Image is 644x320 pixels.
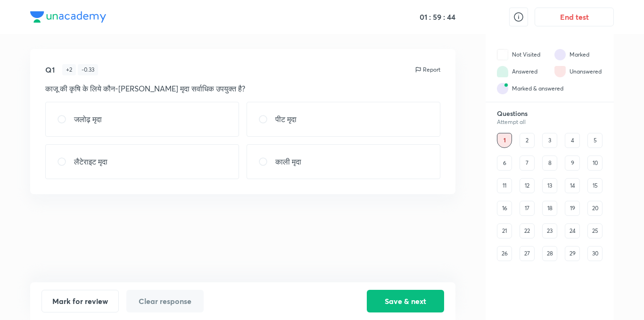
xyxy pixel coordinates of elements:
div: 17 [520,201,535,216]
button: Clear response [126,290,204,312]
h5: 01 : [420,12,431,22]
p: लैटेराइट मृदा [74,156,107,167]
img: attempt state [497,49,508,60]
p: Report [423,66,440,74]
div: 7 [520,156,535,171]
div: 15 [587,178,603,193]
button: End test [535,8,614,26]
div: 16 [497,201,512,216]
h5: Q1 [45,64,55,75]
div: 6 [497,156,512,171]
p: पीट मृदा [275,114,297,125]
img: attempt state [554,66,566,77]
p: जलोढ़ मृदा [74,114,102,125]
div: 8 [542,156,557,171]
div: 26 [497,246,512,261]
img: report icon [414,66,422,74]
button: Mark for review [41,290,119,312]
div: 24 [565,223,580,238]
div: 2 [520,133,535,148]
img: attempt state [554,49,566,60]
div: Answered [512,67,537,76]
div: 19 [565,201,580,216]
div: 23 [542,223,557,238]
div: 30 [587,246,603,261]
img: attempt state [497,66,508,77]
h5: 44 [445,12,455,22]
div: Not Visited [512,50,540,59]
div: 11 [497,178,512,193]
div: 25 [587,223,603,238]
div: 14 [565,178,580,193]
div: + 2 [62,64,76,75]
div: - 0.33 [78,64,98,75]
p: काजू की कृषि के लिये कौन-[PERSON_NAME] मृदा सर्वाधिक उपयुक्त है? [45,83,440,94]
div: 20 [587,201,603,216]
div: 21 [497,223,512,238]
h5: 59 : [431,12,445,22]
div: 1 [497,133,512,148]
div: Unanswered [570,67,602,76]
div: Marked & answered [512,84,563,93]
div: 13 [542,178,557,193]
div: 3 [542,133,557,148]
h6: Questions [497,109,603,118]
div: Attempt all [497,119,603,125]
div: 28 [542,246,557,261]
div: 18 [542,201,557,216]
div: 9 [565,156,580,171]
div: Marked [570,50,589,59]
p: काली मृदा [275,156,301,167]
div: 12 [520,178,535,193]
div: 29 [565,246,580,261]
button: Save & next [367,290,444,312]
div: 22 [520,223,535,238]
div: 27 [520,246,535,261]
div: 4 [565,133,580,148]
div: 10 [587,156,603,171]
img: attempt state [497,83,508,94]
div: 5 [587,133,603,148]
